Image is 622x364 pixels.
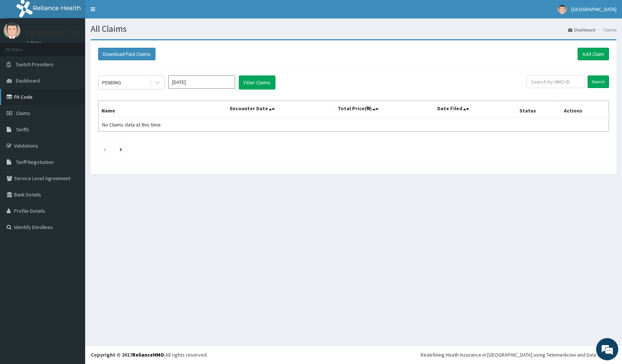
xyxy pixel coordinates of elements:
button: Filter Claims [239,75,275,90]
th: Name [98,101,227,118]
a: Dashboard [568,27,595,33]
span: Tariffs [16,126,29,133]
p: [GEOGRAPHIC_DATA] [26,30,87,37]
span: Switch Providers [16,61,54,68]
span: Dashboard [16,77,40,84]
input: Search by HMO ID [526,75,585,88]
h1: All Claims [91,24,616,34]
div: PENDING [102,79,121,86]
div: Redefining Heath Insurance in [GEOGRAPHIC_DATA] using Telemedicine and Data Science! [421,351,616,358]
span: Claims [16,110,30,117]
strong: Copyright © 2017 . [91,351,165,358]
a: Online [26,40,44,45]
a: Previous page [103,146,106,152]
a: Next page [120,146,122,152]
a: RelianceHMO [132,351,164,358]
input: Search [588,75,609,88]
th: Total Price(₦) [334,101,434,118]
th: Date Filed [434,101,516,118]
img: User Image [4,22,20,39]
th: Status [516,101,561,118]
span: No Claims data at this time. [102,121,162,128]
span: [GEOGRAPHIC_DATA] [571,6,616,13]
th: Encounter Date [227,101,334,118]
button: Download Paid Claims [98,48,155,60]
span: Tariff Negotiation [16,159,54,165]
input: Select Month and Year [168,75,235,89]
footer: All rights reserved. [85,345,622,364]
a: Add Claim [578,48,609,60]
img: User Image [558,5,567,14]
li: Claims [596,27,616,33]
th: Actions [561,101,609,118]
